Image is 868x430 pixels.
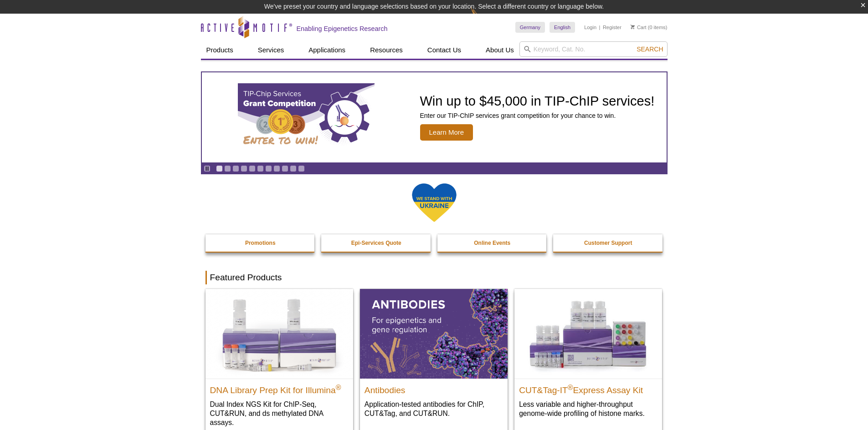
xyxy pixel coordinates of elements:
[216,165,223,172] a: Go to slide 1
[411,182,457,223] img: We Stand With Ukraine
[360,289,508,378] img: All Antibodies
[351,240,401,246] strong: Epi-Services Quote
[290,165,297,172] a: Go to slide 10
[637,46,663,53] span: Search
[514,289,662,378] img: CUT&Tag-IT® Express Assay Kit
[550,22,575,33] a: English
[365,400,503,418] p: Application-tested antibodies for ChIP, CUT&Tag, and CUT&RUN.
[201,41,239,59] a: Products
[241,165,247,172] a: Go to slide 4
[437,234,548,252] a: Online Events
[515,22,545,33] a: Germany
[631,25,635,29] img: Your Cart
[336,383,341,391] sup: ®
[471,7,495,28] img: Change Here
[474,240,510,246] strong: Online Events
[553,234,663,252] a: Customer Support
[210,381,349,395] h2: DNA Library Prep Kit for Illumina
[202,72,667,162] article: TIP-ChIP Services Grant Competition
[519,41,668,57] input: Keyword, Cat. No.
[238,83,375,152] img: TIP-ChIP Services Grant Competition
[631,22,668,33] li: (0 items)
[202,72,667,162] a: TIP-ChIP Services Grant Competition Win up to $45,000 in TIP-ChIP services! Enter our TIP-ChIP se...
[205,234,316,252] a: Promotions
[210,400,349,427] p: Dual Index NGS Kit for ChIP-Seq, CUT&RUN, and ds methylated DNA assays.
[205,271,663,284] h2: Featured Products
[631,24,647,30] a: Cart
[584,240,632,246] strong: Customer Support
[634,45,666,53] button: Search
[321,234,431,252] a: Epi-Services Quote
[568,383,573,391] sup: ®
[420,111,655,120] p: Enter our TIP-ChIP services grant competition for your chance to win.
[224,165,231,172] a: Go to slide 2
[273,165,280,172] a: Go to slide 8
[599,22,601,33] li: |
[422,41,467,59] a: Contact Us
[252,41,290,59] a: Services
[603,24,621,30] a: Register
[265,165,272,172] a: Go to slide 7
[480,41,519,59] a: About Us
[365,41,408,59] a: Resources
[245,240,276,246] strong: Promotions
[204,165,211,172] a: Toggle autoplay
[297,25,388,33] h2: Enabling Epigenetics Research
[257,165,264,172] a: Go to slide 6
[249,165,256,172] a: Go to slide 5
[360,289,508,427] a: All Antibodies Antibodies Application-tested antibodies for ChIP, CUT&Tag, and CUT&RUN.
[584,24,596,30] a: Login
[282,165,288,172] a: Go to slide 9
[519,400,657,418] p: Less variable and higher-throughput genome-wide profiling of histone marks​.
[519,381,657,395] h2: CUT&Tag-IT Express Assay Kit
[514,289,662,427] a: CUT&Tag-IT® Express Assay Kit CUT&Tag-IT®Express Assay Kit Less variable and higher-throughput ge...
[420,94,655,108] h2: Win up to $45,000 in TIP-ChIP services!
[303,41,351,59] a: Applications
[232,165,239,172] a: Go to slide 3
[298,165,305,172] a: Go to slide 11
[365,381,503,395] h2: Antibodies
[420,124,473,141] span: Learn More
[205,289,353,378] img: DNA Library Prep Kit for Illumina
